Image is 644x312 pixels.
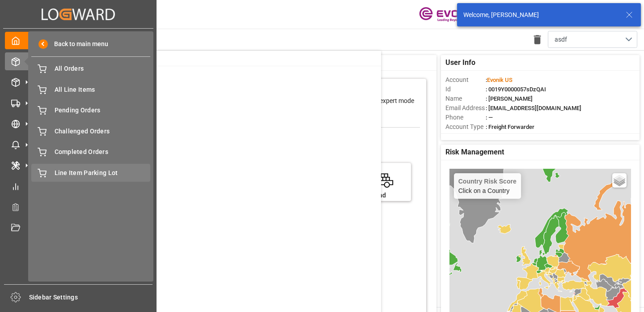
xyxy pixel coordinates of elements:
a: Completed Orders [31,143,150,161]
a: 1539Deliveries with No PGI DateDelivery [41,236,370,255]
a: All Line Items [31,81,150,98]
div: Click on a Country [458,178,517,194]
button: open menu [548,31,637,48]
a: Layers [612,173,627,188]
span: Challenged Orders [55,127,151,136]
a: 1349Unassigned DeliveriesDelivery [41,289,370,308]
span: asdf [555,35,567,44]
span: User Info [445,57,475,68]
span: Phone [445,113,486,122]
span: Id [445,85,486,94]
a: 26999All UAT ObjectsBatch [41,130,370,149]
span: : [PERSON_NAME] [486,95,533,102]
a: 26999All BatchesBatch [41,183,370,202]
h4: Country Risk Score [458,178,517,185]
span: Risk Management [445,147,504,158]
a: 26999allRowsBatch [41,157,370,175]
span: : 0019Y0000057sDzQAI [486,86,546,93]
span: : Freight Forwarder [486,124,534,130]
span: : — [486,114,493,121]
span: Back to main menu [48,39,108,49]
span: Evonik US [487,77,513,83]
div: Welcome, [PERSON_NAME] [463,10,617,20]
a: My Reports [5,177,152,195]
a: All Orders [31,60,150,77]
span: All Orders [55,64,151,73]
span: : [EMAIL_ADDRESS][DOMAIN_NAME] [486,105,581,111]
span: Account [445,75,486,85]
a: My Cockpit [5,32,152,49]
a: Pending Orders [31,102,150,119]
span: Account Type [445,122,486,132]
span: Completed Orders [55,147,151,157]
a: Line Item Parking Lot [31,164,150,181]
span: : [486,77,513,83]
a: 0Tiny ViewBooking [41,77,370,96]
span: Email Address [445,103,486,113]
span: Pending Orders [55,106,151,115]
a: 0Delivery NoBatch [41,104,370,123]
img: Evonik-brand-mark-Deep-Purple-RGB.jpeg_1700498283.jpeg [419,7,477,22]
span: Sidebar Settings [29,293,153,302]
a: 12871All UAT ObjectsDelivery [41,209,370,228]
a: Challenged Orders [31,122,150,140]
span: Name [445,94,486,103]
a: Transport Planner [5,198,152,216]
a: Document Management [5,219,152,236]
span: Line Item Parking Lot [55,168,151,178]
a: 11522Assigned DeliveriesDelivery [41,262,370,281]
span: Switch to expert mode [352,97,414,104]
span: All Line Items [55,85,151,94]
